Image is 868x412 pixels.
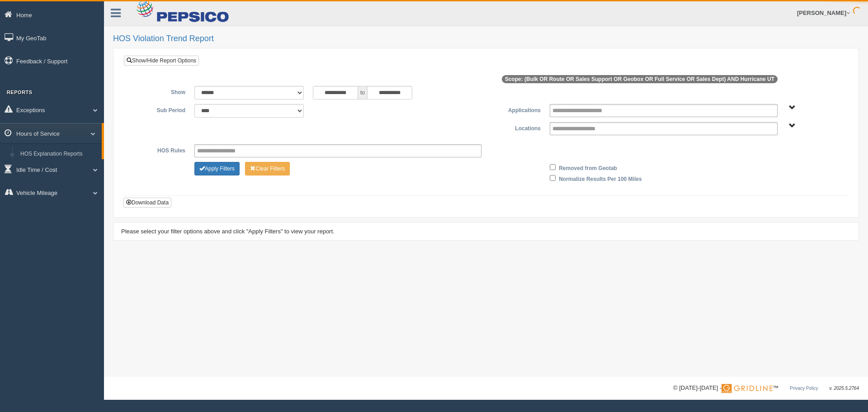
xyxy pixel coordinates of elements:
[358,86,367,99] span: to
[722,384,773,393] img: Gridline
[113,34,859,43] h2: HOS Violation Trend Report
[486,104,545,115] label: Applications
[559,173,642,184] label: Normalize Results Per 100 Miles
[16,146,102,162] a: HOS Explanation Reports
[131,86,190,97] label: Show
[124,56,199,66] a: Show/Hide Report Options
[790,386,818,391] a: Privacy Policy
[486,122,545,133] label: Locations
[502,75,778,83] span: Scope: (Bulk OR Route OR Sales Support OR Geobox OR Full Service OR Sales Dept) AND Hurricane UT
[131,104,190,115] label: Sub Period
[123,198,171,208] button: Download Data
[245,162,290,175] button: Change Filter Options
[673,384,859,393] div: © [DATE]-[DATE] - ™
[559,162,617,173] label: Removed from Geotab
[121,228,335,235] span: Please select your filter options above and click "Apply Filters" to view your report.
[194,162,240,175] button: Change Filter Options
[830,386,859,391] span: v. 2025.5.2764
[131,144,190,155] label: HOS Rules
